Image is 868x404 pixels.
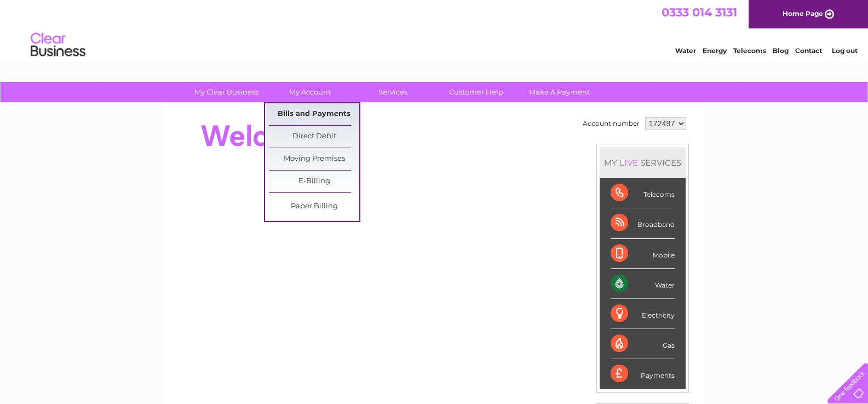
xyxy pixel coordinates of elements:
img: logo.png [30,28,86,62]
a: Energy [703,46,727,55]
div: MY SERVICES [600,147,686,178]
a: Telecoms [733,46,766,55]
a: Log out [832,46,858,55]
a: Bills and Payments [269,103,359,125]
div: Gas [611,329,675,359]
a: 0333 014 3131 [662,5,737,19]
a: My Clear Business [181,82,272,102]
div: LIVE [617,157,640,168]
div: Mobile [611,239,675,269]
a: Paper Billing [269,196,359,218]
td: Account number [580,114,642,133]
a: Moving Premises [269,148,359,170]
a: My Account [265,82,355,102]
a: Customer Help [431,82,521,102]
a: Blog [773,46,789,55]
div: Telecoms [611,178,675,208]
a: Make A Payment [514,82,605,102]
a: Direct Debit [269,126,359,148]
a: Water [675,46,696,55]
div: Broadband [611,208,675,238]
div: Clear Business is a trading name of Verastar Limited (registered in [GEOGRAPHIC_DATA] No. 3667643... [176,6,693,53]
div: Electricity [611,299,675,329]
a: E-Billing [269,171,359,192]
div: Payments [611,359,675,389]
a: Contact [795,46,822,55]
div: Water [611,269,675,299]
a: Services [348,82,438,102]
